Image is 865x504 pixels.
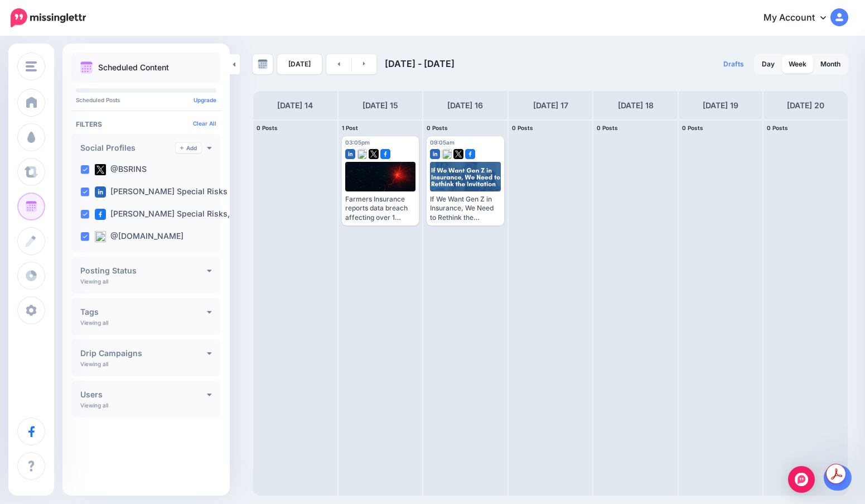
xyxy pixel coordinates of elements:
[767,124,788,131] span: 0 Posts
[442,149,452,159] img: bluesky-square.png
[257,124,278,131] span: 0 Posts
[427,124,448,131] span: 0 Posts
[76,120,216,128] h4: Filters
[80,278,108,285] p: Viewing all
[342,124,358,131] span: 1 Post
[447,99,483,112] h4: [DATE] 16
[752,4,848,32] a: My Account
[80,61,93,74] img: calendar.png
[782,55,813,73] a: Week
[723,61,744,68] span: Drafts
[597,124,618,131] span: 0 Posts
[80,319,108,326] p: Viewing all
[430,195,501,222] div: If We Want Gen Z in Insurance, We Need to Rethink the Invitation [URL][DOMAIN_NAME]
[430,139,455,146] span: 09:05am
[95,164,147,175] label: @BSRINS
[755,55,781,73] a: Day
[95,231,106,242] img: bluesky-square.png
[80,361,108,367] p: Viewing all
[533,99,568,112] h4: [DATE] 17
[80,144,176,152] h4: Social Profiles
[385,58,455,69] span: [DATE] - [DATE]
[95,231,183,242] label: @[DOMAIN_NAME]
[26,61,37,71] img: menu.png
[277,99,313,112] h4: [DATE] 14
[277,54,322,74] a: [DATE]
[380,149,390,159] img: facebook-square.png
[98,64,169,71] p: Scheduled Content
[814,55,847,73] a: Month
[80,402,108,409] p: Viewing all
[95,186,240,198] label: [PERSON_NAME] Special Risks (…
[345,149,355,159] img: linkedin-square.png
[703,99,738,112] h4: [DATE] 19
[787,99,824,112] h4: [DATE] 20
[194,97,216,103] a: Upgrade
[95,164,106,175] img: twitter-square.png
[80,391,207,399] h4: Users
[453,149,463,159] img: twitter-square.png
[258,59,268,69] img: calendar-grey-darker.png
[788,466,815,493] div: Open Intercom Messenger
[80,349,207,357] h4: Drip Campaigns
[618,99,654,112] h4: [DATE] 18
[345,195,416,222] div: Farmers Insurance reports data breach affecting over 1 million customers [URL][DOMAIN_NAME]
[682,124,703,131] span: 0 Posts
[363,99,398,112] h4: [DATE] 15
[465,149,475,159] img: facebook-square.png
[176,143,201,153] a: Add
[345,139,370,146] span: 03:05pm
[11,8,86,27] img: Missinglettr
[193,120,216,127] a: Clear All
[512,124,533,131] span: 0 Posts
[369,149,379,159] img: twitter-square.png
[95,209,106,220] img: facebook-square.png
[80,308,207,316] h4: Tags
[95,186,106,198] img: linkedin-square.png
[95,209,239,220] label: [PERSON_NAME] Special Risks, …
[717,54,751,74] a: Drafts
[357,149,367,159] img: bluesky-square.png
[430,149,440,159] img: linkedin-square.png
[80,267,207,275] h4: Posting Status
[76,97,216,103] p: Scheduled Posts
